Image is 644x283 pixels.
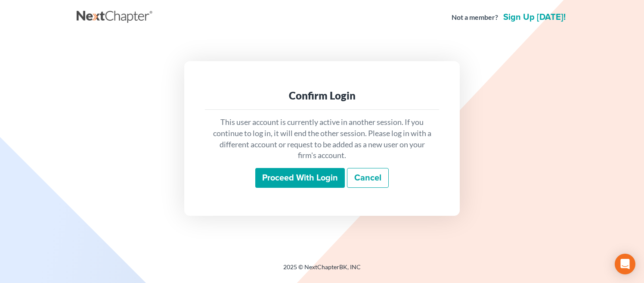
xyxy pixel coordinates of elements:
strong: Not a member? [452,12,498,22]
a: Sign up [DATE]! [502,13,567,22]
input: Proceed with login [255,168,345,188]
div: 2025 © NextChapterBK, INC [77,263,567,278]
div: Confirm Login [212,89,432,103]
p: This user account is currently active in another session. If you continue to log in, it will end ... [212,117,432,161]
a: Cancel [347,168,389,188]
div: Open Intercom Messenger [615,254,635,274]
